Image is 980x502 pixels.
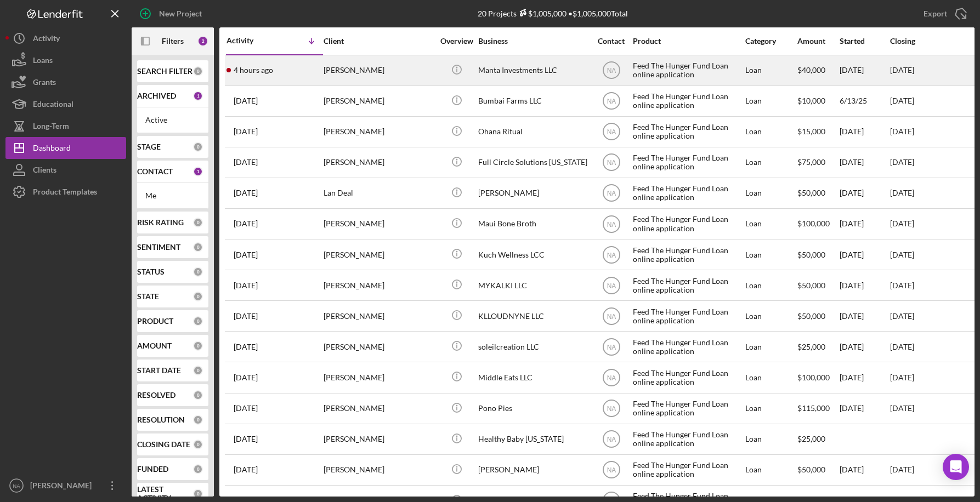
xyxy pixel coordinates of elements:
text: NA [607,67,616,75]
text: NA [607,190,616,197]
div: [PERSON_NAME] [324,87,433,116]
div: Feed The Hunger Fund Loan online application [633,240,743,269]
div: Category [745,37,796,45]
b: START DATE [137,366,181,375]
time: 2025-03-16 00:07 [234,281,258,290]
div: Grants [33,71,56,96]
b: STAGE [137,142,161,151]
div: [PERSON_NAME] [324,271,433,300]
span: $75,000 [797,157,825,167]
div: [DATE] [840,148,889,177]
text: NA [607,220,616,228]
button: NA[PERSON_NAME] [5,475,126,497]
span: $10,000 [797,96,825,105]
div: Loans [33,49,53,74]
div: Started [840,37,889,45]
div: Loan [745,425,796,454]
div: Activity [33,27,60,52]
div: Feed The Hunger Fund Loan online application [633,56,743,85]
div: [DATE] [840,117,889,146]
div: Kuch Wellness LCC [478,240,588,269]
b: STATE [137,292,159,301]
div: $1,005,000 [517,9,567,18]
div: soleilcreation LLC [478,332,588,361]
div: Clients [33,159,56,184]
div: Loan [745,209,796,238]
div: Feed The Hunger Fund Loan online application [633,271,743,300]
time: [DATE] [890,96,914,105]
time: [DATE] [890,311,914,321]
div: 0 [193,242,203,252]
b: CLOSING DATE [137,440,190,449]
div: Feed The Hunger Fund Loan online application [633,301,743,330]
span: $40,000 [797,65,825,75]
div: Feed The Hunger Fund Loan online application [633,363,743,392]
b: AMOUNT [137,341,172,350]
div: [PERSON_NAME] [324,425,433,454]
text: NA [607,282,616,289]
div: [DATE] [840,179,889,208]
button: Activity [5,27,126,49]
div: Feed The Hunger Fund Loan online application [633,394,743,423]
a: Loans [5,49,126,71]
div: 0 [193,440,203,449]
div: Active [145,116,200,124]
div: Dashboard [33,137,71,162]
time: 2025-04-15 19:42 [234,250,258,259]
div: 0 [193,292,203,301]
button: Clients [5,159,126,181]
time: 2025-04-25 22:44 [234,158,258,167]
time: 2025-02-12 22:53 [234,312,258,321]
div: Loan [745,117,796,146]
text: NA [607,405,616,413]
b: Filters [162,37,184,45]
div: [DATE] [840,332,889,361]
div: [PERSON_NAME] [324,209,433,238]
a: Dashboard [5,137,126,159]
div: 1 [193,167,203,176]
div: 6/13/25 [840,87,889,116]
a: Product Templates [5,181,126,203]
b: STATUS [137,267,165,276]
div: Activity [226,36,275,45]
div: [PERSON_NAME] [478,179,588,208]
span: $100,000 [797,373,830,382]
span: $50,000 [797,311,825,321]
div: Overview [436,37,477,45]
text: NA [607,343,616,351]
time: 2025-01-20 02:30 [234,373,258,382]
div: Feed The Hunger Fund Loan online application [633,87,743,116]
b: RISK RATING [137,218,184,227]
div: [PERSON_NAME] [27,475,99,499]
div: 1 [193,91,203,101]
div: [PERSON_NAME] [324,332,433,361]
div: [PERSON_NAME] [324,455,433,484]
button: New Project [132,3,213,25]
button: Grants [5,71,126,93]
text: NA [607,466,616,474]
div: Feed The Hunger Fund Loan online application [633,209,743,238]
text: NA [607,128,616,136]
div: Ohana Ritual [478,117,588,146]
div: MYKALKI LLC [478,271,588,300]
time: [DATE] [890,373,914,382]
div: Loan [745,87,796,116]
div: Lan Deal [324,179,433,208]
div: 0 [193,218,203,227]
text: NA [607,159,616,167]
div: Business [478,37,588,45]
div: Feed The Hunger Fund Loan online application [633,179,743,208]
span: $25,000 [797,434,825,443]
div: 0 [193,415,203,425]
div: [PERSON_NAME] [324,148,433,177]
div: Feed The Hunger Fund Loan online application [633,332,743,361]
time: [DATE] [890,250,914,259]
div: Loan [745,301,796,330]
div: [DATE] [840,363,889,392]
time: [DATE] [890,65,914,75]
b: RESOLUTION [137,415,185,424]
div: Manta Investments LLC [478,56,588,85]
